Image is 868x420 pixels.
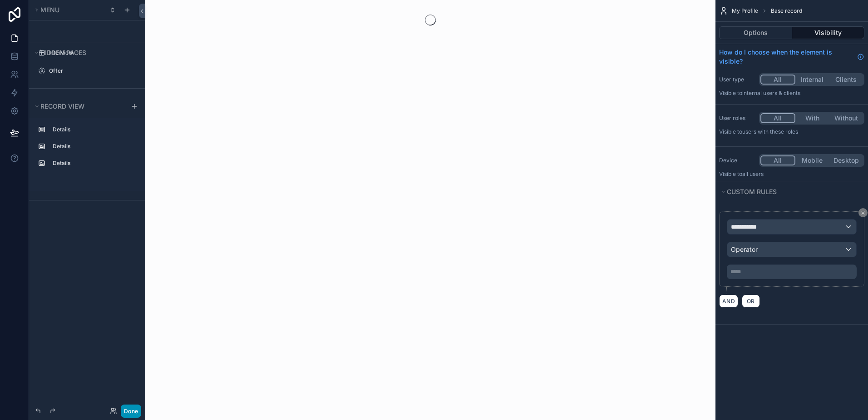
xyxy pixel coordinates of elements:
[53,143,133,150] label: Details
[33,100,125,113] button: Record view
[760,155,795,165] button: All
[719,76,755,83] label: User type
[742,295,760,308] button: OR
[795,155,829,165] button: Mobile
[745,298,757,305] span: OR
[121,405,141,418] button: Done
[829,113,863,123] button: Without
[33,46,136,59] button: Hidden pages
[795,75,829,85] button: Internal
[719,26,792,39] button: Options
[727,188,777,195] span: Custom rules
[742,170,764,177] span: all users
[29,118,145,180] div: scrollable content
[742,90,800,96] span: Internal users & clients
[719,48,853,66] span: How do I choose when the element is visible?
[33,4,104,16] button: Menu
[53,160,133,167] label: Details
[829,155,863,165] button: Desktop
[732,7,758,15] span: My Profile
[719,48,864,66] a: How do I choose when the element is visible?
[719,170,864,178] p: Visible to
[829,75,863,85] button: Clients
[792,26,865,39] button: Visibility
[49,67,134,75] label: Offer
[49,49,134,56] label: Interview
[53,126,133,133] label: Details
[719,128,864,135] p: Visible to
[719,90,864,97] p: Visible to
[719,295,738,308] button: AND
[719,185,859,198] button: Custom rules
[40,102,84,110] span: Record view
[719,115,755,122] label: User roles
[742,128,798,135] span: Users with these roles
[760,75,795,85] button: All
[771,7,802,15] span: Base record
[727,242,857,257] button: Operator
[795,113,829,123] button: With
[40,6,59,14] span: Menu
[731,245,758,253] span: Operator
[719,157,755,164] label: Device
[760,113,795,123] button: All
